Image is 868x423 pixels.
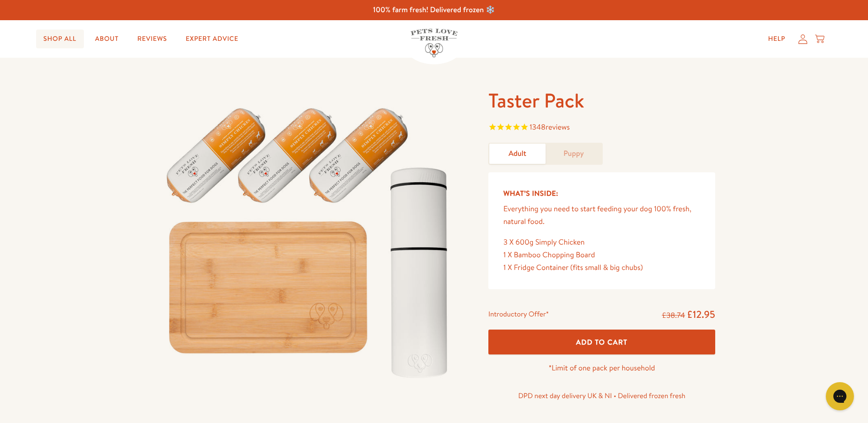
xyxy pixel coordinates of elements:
a: About [88,30,126,48]
a: Reviews [130,30,174,48]
a: Shop All [36,30,84,48]
img: Taster Pack - Adult [153,88,466,389]
a: Adult [489,144,546,164]
span: Rated 4.8 out of 5 stars 1348 reviews [488,121,715,135]
iframe: Gorgias live chat messenger [821,379,859,414]
h5: What’s Inside: [503,187,700,200]
span: reviews [546,122,570,132]
a: Help [761,30,793,48]
p: *Limit of one pack per household [488,362,715,375]
img: Pets Love Fresh [411,29,457,57]
div: Introductory Offer* [488,308,549,322]
a: Puppy [546,144,602,164]
span: Add To Cart [576,337,628,347]
h1: Taster Pack [488,88,715,114]
p: Everything you need to start feeding your dog 100% fresh, natural food. [503,203,700,228]
a: Expert Advice [178,30,246,48]
span: £12.95 [687,308,715,321]
span: 1 X Bamboo Chopping Board [503,250,595,260]
p: DPD next day delivery UK & NI • Delivered frozen fresh [488,390,715,402]
span: 1348 reviews [530,122,570,132]
div: 3 X 600g Simply Chicken [503,236,700,249]
button: Add To Cart [488,330,715,354]
s: £38.74 [662,310,685,321]
div: 1 X Fridge Container (fits small & big chubs) [503,261,700,274]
